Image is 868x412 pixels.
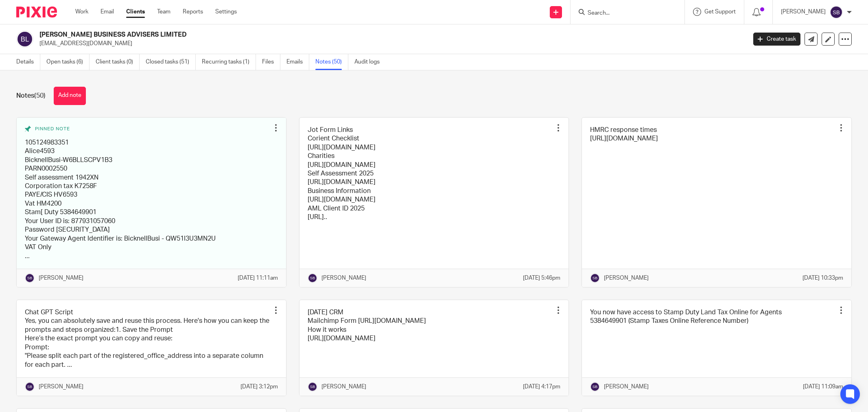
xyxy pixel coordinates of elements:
a: Reports [183,8,203,16]
p: [PERSON_NAME] [604,274,649,282]
p: [PERSON_NAME] [781,8,826,16]
img: svg%3E [25,273,35,283]
img: svg%3E [590,382,600,392]
a: Email [101,8,114,16]
a: Team [157,8,171,16]
p: [PERSON_NAME] [321,383,366,391]
button: Add note [54,87,86,105]
input: Search [587,10,660,17]
p: [DATE] 11:11am [238,274,278,282]
p: [PERSON_NAME] [604,383,649,391]
img: svg%3E [16,31,33,48]
p: [DATE] 11:09am [803,383,843,391]
a: Notes (50) [315,54,348,70]
a: Emails [286,54,309,70]
div: Pinned note [25,126,270,132]
a: Audit logs [354,54,386,70]
a: Open tasks (6) [46,54,90,70]
a: Clients [126,8,145,16]
p: [DATE] 3:12pm [241,383,278,391]
img: Pixie [16,7,57,18]
span: (50) [34,92,46,99]
img: svg%3E [308,273,317,283]
img: svg%3E [590,273,600,283]
a: Files [262,54,280,70]
span: Get Support [704,9,736,15]
p: [DATE] 5:46pm [523,274,560,282]
p: [EMAIL_ADDRESS][DOMAIN_NAME] [39,39,741,48]
a: Create task [753,33,800,46]
img: svg%3E [25,382,35,392]
p: [DATE] 4:17pm [523,383,560,391]
p: [PERSON_NAME] [321,274,366,282]
a: Closed tasks (51) [146,54,196,70]
h1: Notes [16,92,46,100]
p: [PERSON_NAME] [39,383,83,391]
a: Settings [215,8,237,16]
a: Client tasks (0) [96,54,140,70]
a: Recurring tasks (1) [202,54,256,70]
p: [DATE] 10:33pm [802,274,843,282]
p: [PERSON_NAME] [39,274,83,282]
a: Work [75,8,88,16]
img: svg%3E [308,382,317,392]
a: Details [16,54,40,70]
h2: [PERSON_NAME] BUSINESS ADVISERS LIMITED [39,31,601,39]
img: svg%3E [830,6,843,19]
